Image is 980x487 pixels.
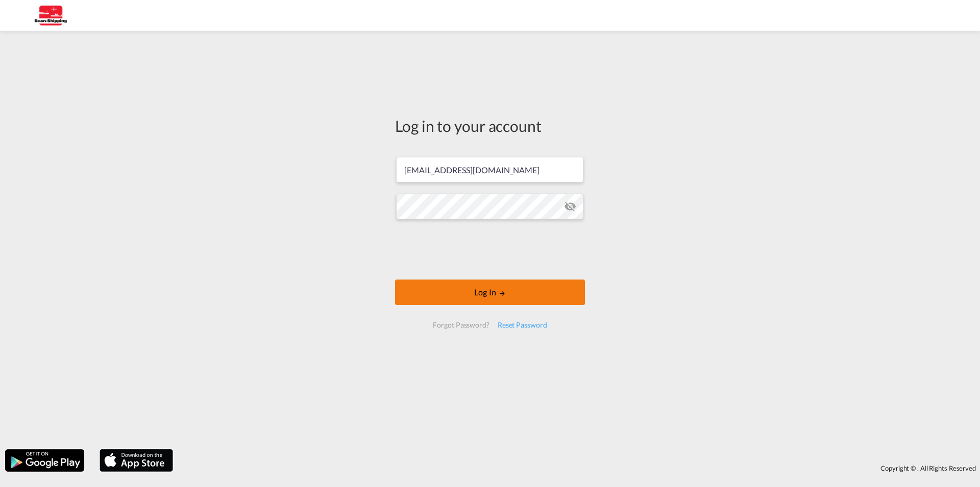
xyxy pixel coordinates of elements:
[429,316,493,334] div: Forgot Password?
[99,448,174,473] img: apple.png
[396,157,583,182] input: Enter email/phone number
[564,200,576,213] md-icon: icon-eye-off
[15,4,84,27] img: 123b615026f311ee80dabbd30bc9e10f.jpg
[412,229,568,269] iframe: reCAPTCHA
[395,115,585,136] div: Log in to your account
[178,459,980,477] div: Copyright © . All Rights Reserved
[4,448,85,473] img: google.png
[395,280,585,305] button: LOGIN
[494,316,551,334] div: Reset Password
